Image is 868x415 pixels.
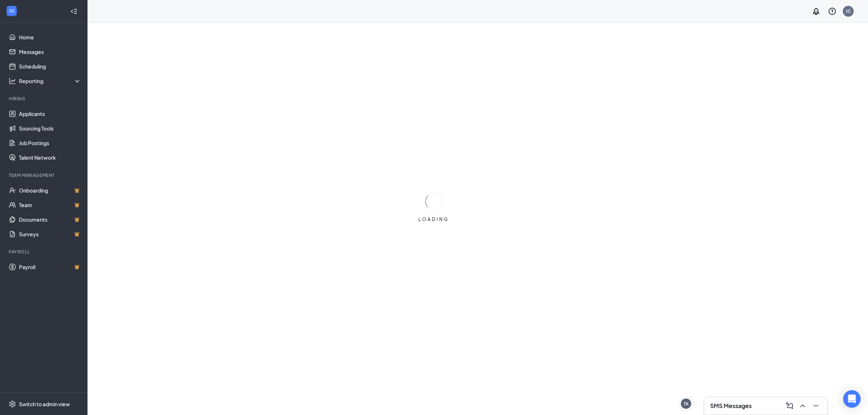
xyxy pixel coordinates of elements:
a: Talent Network [19,150,81,165]
svg: ChevronUp [798,402,807,410]
svg: Notifications [812,7,821,16]
a: Home [19,30,81,44]
div: Open Intercom Messenger [843,390,861,408]
div: Switch to admin view [19,400,70,408]
a: DocumentsCrown [19,212,81,227]
button: ComposeMessage [784,400,795,412]
a: PayrollCrown [19,260,81,274]
a: OnboardingCrown [19,183,81,198]
a: TeamCrown [19,198,81,212]
a: Applicants [19,106,81,121]
div: Payroll [9,249,80,255]
svg: Minimize [811,402,820,410]
svg: QuestionInfo [828,7,837,16]
div: Team Management [9,172,80,178]
svg: Settings [9,400,16,408]
button: Minimize [810,400,822,412]
div: TK [684,401,689,407]
a: Sourcing Tools [19,121,81,136]
h3: SMS Messages [710,402,752,410]
div: JC [846,8,851,14]
svg: WorkstreamLogo [8,7,15,15]
a: Messages [19,44,81,59]
div: Hiring [9,96,80,102]
svg: Collapse [70,8,78,15]
a: SurveysCrown [19,227,81,241]
svg: ComposeMessage [785,402,794,410]
a: Scheduling [19,59,81,74]
a: Job Postings [19,136,81,150]
div: Reporting [19,77,82,85]
button: ChevronUp [797,400,809,412]
div: LOADING [416,216,452,222]
svg: Analysis [9,77,16,85]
